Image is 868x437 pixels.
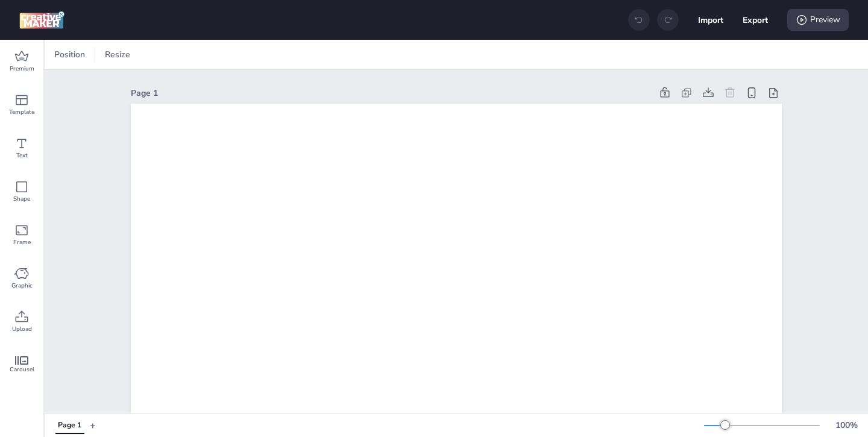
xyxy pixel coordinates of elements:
span: Carousel [10,365,34,374]
span: Template [9,107,34,117]
span: Premium [10,64,34,74]
div: Page 1 [131,87,652,99]
span: Text [16,151,28,160]
span: Upload [12,324,32,334]
button: Export [743,7,768,33]
div: Tabs [49,415,90,436]
span: Frame [13,237,31,247]
div: Preview [787,9,849,31]
img: logo Creative Maker [19,11,64,29]
span: Shape [13,194,30,204]
div: Page 1 [58,420,81,431]
button: Import [698,7,723,33]
span: Graphic [11,281,33,291]
div: 100 % [832,419,861,432]
span: Resize [102,48,133,61]
span: Position [52,48,87,61]
button: + [90,415,96,436]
